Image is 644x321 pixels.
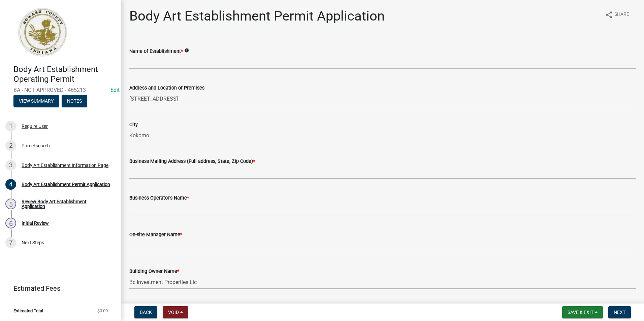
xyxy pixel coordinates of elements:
[129,86,204,91] label: Address and Location of Premises
[614,310,625,315] span: Next
[129,269,179,274] label: Building Owner Name
[97,309,108,313] span: $0.00
[605,11,613,19] i: share
[134,306,157,318] button: Back
[13,95,59,107] button: View Summary
[5,218,16,228] div: 6
[568,310,593,315] span: Save & Exit
[110,87,120,93] a: Edit
[5,160,16,171] div: 3
[5,140,16,151] div: 2
[22,221,49,225] div: Initial Review
[129,122,138,127] label: City
[22,124,48,129] div: Require User
[614,11,629,19] span: Share
[163,306,188,318] button: Void
[62,95,87,107] button: Notes
[13,87,108,93] span: BA - NOT APPROVED - 465213
[129,8,385,24] h1: Body Art Establishment Permit Application
[22,182,110,187] div: Body Art Establishment Permit Application
[22,143,50,148] div: Parcel search
[129,49,183,54] label: Name of Establishment
[184,48,189,53] i: info
[129,159,255,164] label: Business Mailing Address (Full address, State, Zip Code)
[562,306,603,318] button: Save & Exit
[129,196,189,201] label: Business Operator's Name
[13,309,43,313] span: Estimated Total
[5,179,16,190] div: 4
[5,237,16,248] div: 7
[13,65,116,84] h4: Body Art Establishment Operating Permit
[62,99,87,104] wm-modal-confirm: Notes
[140,310,152,315] span: Back
[5,199,16,209] div: 5
[5,282,110,295] a: Estimated Fees
[22,199,110,209] div: Review Body Art Establishment Application
[129,233,182,237] label: On-site Manager Name
[5,121,16,132] div: 1
[13,99,59,104] wm-modal-confirm: Summary
[608,306,631,318] button: Next
[168,310,179,315] span: Void
[13,7,71,58] img: Howard County, Indiana
[600,8,635,21] button: shareShare
[110,87,120,93] wm-modal-confirm: Edit Application Number
[22,163,108,168] div: Body Art Establishment Information Page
